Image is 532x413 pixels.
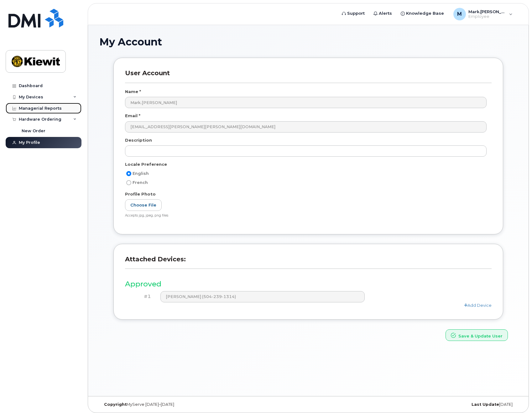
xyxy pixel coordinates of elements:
[125,113,140,119] label: Email *
[125,69,492,83] h3: User Account
[125,191,156,197] label: Profile Photo
[126,180,131,185] input: French
[125,137,152,143] label: Description
[446,329,508,341] button: Save & Update User
[99,36,517,47] h1: My Account
[125,161,167,167] label: Locale Preference
[126,171,131,176] input: English
[125,199,162,211] label: Choose File
[472,402,499,407] strong: Last Update
[130,294,151,299] h4: #1
[464,303,492,308] a: Add Device
[125,280,492,288] h3: Approved
[104,402,127,407] strong: Copyright
[505,386,527,408] iframe: Messenger Launcher
[133,171,149,176] span: English
[133,180,148,185] span: French
[378,402,517,407] div: [DATE]
[99,402,239,407] div: MyServe [DATE]–[DATE]
[125,255,492,269] h3: Attached Devices:
[125,89,141,95] label: Name *
[125,213,487,218] div: Accepts jpg, jpeg, png files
